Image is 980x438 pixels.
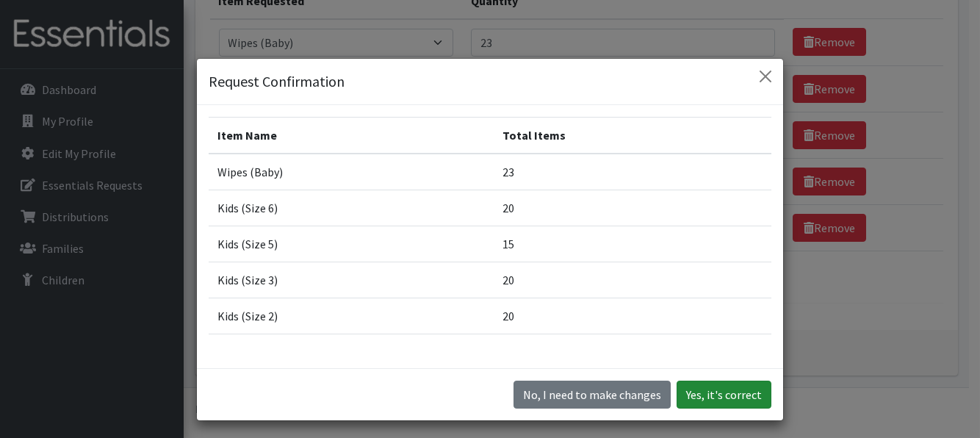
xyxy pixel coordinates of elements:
[494,298,771,334] td: 20
[494,154,771,190] td: 23
[209,154,494,190] td: Wipes (Baby)
[209,262,494,298] td: Kids (Size 3)
[209,118,494,154] th: Item Name
[494,190,771,226] td: 20
[209,364,771,386] p: Please confirm that the above list is what you meant to request.
[209,226,494,262] td: Kids (Size 5)
[514,381,671,409] button: No I need to make changes
[209,298,494,334] td: Kids (Size 2)
[494,226,771,262] td: 15
[494,118,771,154] th: Total Items
[494,262,771,298] td: 20
[754,65,777,88] button: Close
[677,381,771,409] button: Yes, it's correct
[209,71,345,93] h5: Request Confirmation
[209,190,494,226] td: Kids (Size 6)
